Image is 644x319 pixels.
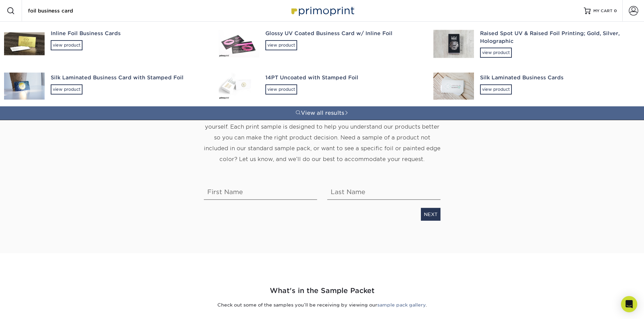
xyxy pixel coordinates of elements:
img: Raised Spot UV & Raised Foil Printing; Gold, Silver, Holographic [433,30,474,58]
img: Silk Laminated Business Cards [433,73,474,100]
div: Silk Laminated Business Cards [480,74,636,82]
div: Glossy UV Coated Business Card w/ Inline Foil [265,30,421,37]
img: Silk Laminated Business Card with Stamped Foil [4,73,45,100]
img: Glossy UV Coated Business Card w/ Inline Foil [219,30,259,57]
a: sample pack gallery [377,302,426,308]
a: 14PT Uncoated with Stamped Foilview product [215,66,429,106]
span: MY CART [593,8,613,14]
a: NEXT [421,208,440,221]
a: Silk Laminated Business Cardsview product [429,66,644,106]
div: Raised Spot UV & Raised Foil Printing; Gold, Silver, Holographic [480,30,636,45]
img: 14PT Uncoated with Stamped Foil [219,73,259,100]
h2: What's in the Sample Packet [124,286,520,296]
span: 0 [614,8,617,13]
div: Open Intercom Messenger [621,296,637,312]
a: Glossy UV Coated Business Card w/ Inline Foilview product [215,22,429,66]
iframe: Google Customer Reviews [2,298,57,317]
input: SEARCH PRODUCTS..... [27,7,93,15]
div: view product [51,40,82,50]
div: view product [51,84,82,95]
div: view product [265,84,297,95]
a: Raised Spot UV & Raised Foil Printing; Gold, Silver, Holographicview product [429,22,644,66]
img: Inline Foil Business Cards [4,32,45,55]
img: Primoprint [288,3,356,18]
div: view product [480,84,512,95]
div: Silk Laminated Business Card with Stamped Foil [51,74,207,82]
span: See and feel the quality of our most popular products, stocks, and finishes for yourself. Each pr... [204,113,440,162]
div: view product [265,40,297,50]
p: Check out some of the samples you’ll be receiving by viewing our . [124,301,520,308]
div: Inline Foil Business Cards [51,30,207,37]
div: 14PT Uncoated with Stamped Foil [265,74,421,82]
div: view product [480,48,512,58]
